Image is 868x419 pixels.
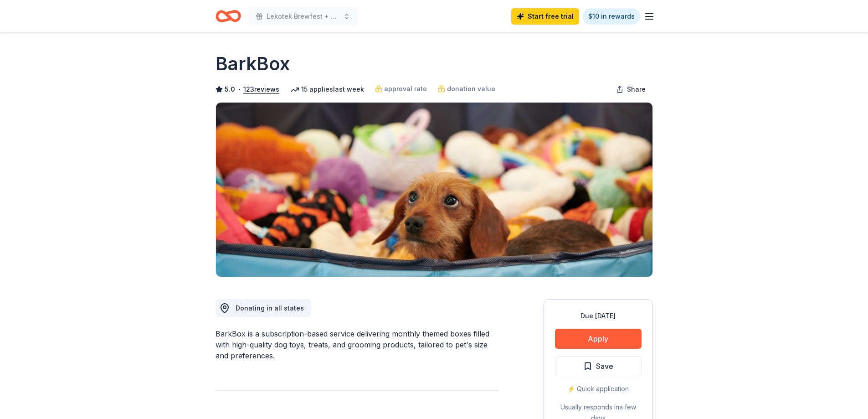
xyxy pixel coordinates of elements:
[555,329,642,349] button: Apply
[216,51,290,77] h1: BarkBox
[555,383,642,394] div: ⚡️ Quick application
[216,103,652,277] img: Image for BarkBox
[237,86,241,93] span: •
[248,7,358,26] button: Lekotek Brewfest + Silent Auction 2026
[438,83,495,94] a: donation value
[216,328,500,361] div: BarkBox is a subscription-based service delivering monthly themed boxes filled with high-quality ...
[267,11,339,22] span: Lekotek Brewfest + Silent Auction 2026
[511,8,579,25] a: Start free trial
[375,83,427,94] a: approval rate
[555,310,642,321] div: Due [DATE]
[609,80,653,98] button: Share
[290,84,364,95] div: 15 applies last week
[627,84,646,95] span: Share
[216,5,241,27] a: Home
[243,84,279,95] button: 123reviews
[555,356,642,376] button: Save
[596,360,613,372] span: Save
[447,83,495,94] span: donation value
[225,84,235,95] span: 5.0
[384,83,427,94] span: approval rate
[583,8,640,25] a: $10 in rewards
[236,304,304,312] span: Donating in all states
